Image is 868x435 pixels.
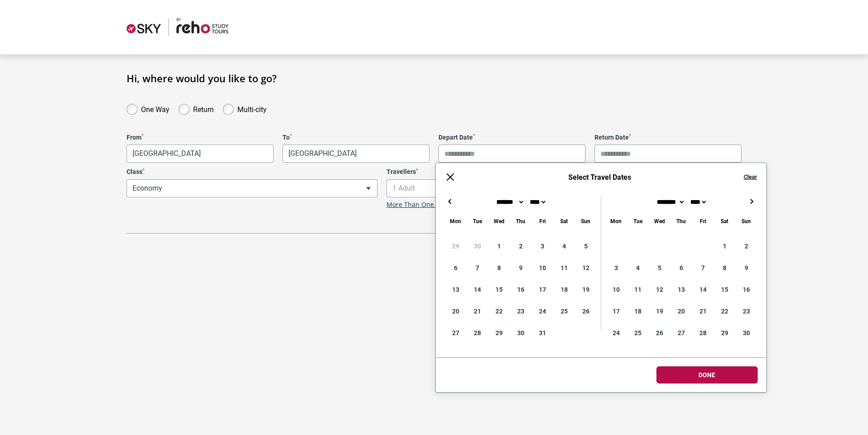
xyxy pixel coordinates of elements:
[510,322,532,344] div: 30
[670,300,692,322] div: 20
[627,322,649,344] div: 25
[649,322,670,344] div: 26
[553,235,575,257] div: 4
[553,279,575,300] div: 18
[127,180,377,197] span: Economy
[467,300,488,322] div: 21
[736,257,757,279] div: 9
[127,145,273,162] span: Brisbane, Australia
[605,216,627,226] div: Monday
[605,322,627,344] div: 24
[510,235,532,257] div: 2
[736,322,757,344] div: 30
[445,279,467,300] div: 13
[649,300,670,322] div: 19
[692,322,714,344] div: 28
[387,201,465,209] a: More Than One Traveller?
[532,235,553,257] div: 3
[746,196,757,207] button: →
[594,134,741,141] label: Return Date
[736,300,757,322] div: 23
[510,216,532,226] div: Thursday
[510,300,532,322] div: 23
[127,179,377,197] span: Economy
[627,279,649,300] div: 11
[670,322,692,344] div: 27
[283,134,429,141] label: To
[467,235,488,257] div: 30
[627,216,649,226] div: Tuesday
[605,300,627,322] div: 17
[467,322,488,344] div: 28
[670,257,692,279] div: 6
[714,235,736,257] div: 1
[605,257,627,279] div: 3
[488,257,510,279] div: 8
[467,279,488,300] div: 14
[627,300,649,322] div: 18
[467,257,488,279] div: 7
[575,300,597,322] div: 26
[127,145,274,163] span: Brisbane, Australia
[488,300,510,322] div: 22
[445,300,467,322] div: 20
[237,103,267,114] label: Multi-city
[553,300,575,322] div: 25
[714,300,736,322] div: 22
[575,279,597,300] div: 19
[605,279,627,300] div: 10
[467,216,488,226] div: Tuesday
[488,322,510,344] div: 29
[736,235,757,257] div: 2
[670,216,692,226] div: Thursday
[387,168,637,176] label: Travellers
[649,216,670,226] div: Wednesday
[736,279,757,300] div: 16
[283,145,429,162] span: Nadi, Fiji
[283,145,429,163] span: Nadi, Fiji
[692,300,714,322] div: 21
[141,103,170,114] label: One Way
[532,279,553,300] div: 17
[532,216,553,226] div: Friday
[193,103,214,114] label: Return
[656,366,758,384] button: Done
[127,72,741,84] h1: Hi, where would you like to go?
[510,257,532,279] div: 9
[714,279,736,300] div: 15
[127,168,377,176] label: Class
[488,279,510,300] div: 15
[532,322,553,344] div: 31
[465,173,735,182] h6: Select Travel Dates
[575,235,597,257] div: 5
[445,257,467,279] div: 6
[387,180,637,197] span: 1 Adult
[445,235,467,257] div: 29
[575,216,597,226] div: Sunday
[649,257,670,279] div: 5
[488,235,510,257] div: 1
[532,300,553,322] div: 24
[439,134,585,141] label: Depart Date
[714,257,736,279] div: 8
[649,279,670,300] div: 12
[445,196,456,207] button: ←
[692,257,714,279] div: 7
[692,279,714,300] div: 14
[670,279,692,300] div: 13
[532,257,553,279] div: 10
[127,134,274,141] label: From
[627,257,649,279] div: 4
[714,216,736,226] div: Saturday
[445,322,467,344] div: 27
[510,279,532,300] div: 16
[692,216,714,226] div: Friday
[553,216,575,226] div: Saturday
[736,216,757,226] div: Sunday
[445,216,467,226] div: Monday
[387,179,637,197] span: 1 Adult
[553,257,575,279] div: 11
[488,216,510,226] div: Wednesday
[744,173,757,181] button: Clear
[575,257,597,279] div: 12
